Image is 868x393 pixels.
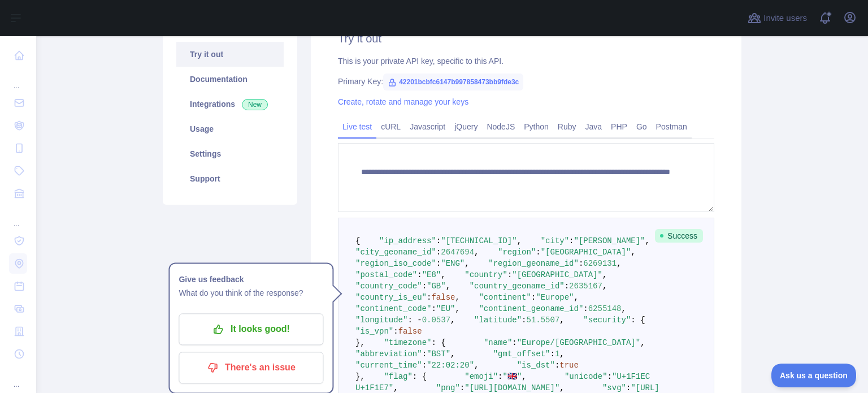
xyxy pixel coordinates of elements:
span: , [602,270,607,279]
span: : [531,293,536,302]
span: : [583,304,588,313]
span: "country_geoname_id" [470,282,565,291]
span: , [574,293,579,302]
span: : [393,327,398,336]
span: 42201bcbfc6147b997858473bb9fde3c [383,74,523,90]
a: Create, rotate and manage your keys [338,97,468,106]
span: "U+1F1EC U+1F1E7" [355,372,655,392]
p: What do you think of the response? [179,286,323,300]
span: "ip_address" [379,236,436,245]
span: "Europe" [536,293,574,302]
span: , [645,236,650,245]
span: "[PERSON_NAME]" [574,236,645,245]
span: "name" [484,338,512,347]
span: : [436,259,441,268]
span: , [559,316,564,325]
span: , [450,349,455,359]
span: : [431,304,436,313]
span: : [512,338,517,347]
span: "timezone" [384,338,431,347]
span: : [565,282,569,291]
p: It looks good! [187,319,315,339]
span: "png" [436,383,460,392]
a: Settings [176,141,284,166]
span: : [522,316,526,325]
span: : { [631,316,645,325]
span: : [422,282,427,291]
a: Postman [652,118,692,136]
span: , [617,259,621,268]
span: "EU" [436,304,455,313]
span: : [427,293,431,302]
span: "E8" [422,270,441,279]
span: "country_is_eu" [355,293,427,302]
a: Integrations New [176,92,284,116]
span: : [536,248,540,257]
button: There's an issue [179,352,323,383]
span: , [393,383,398,392]
span: "continent_code" [355,304,431,313]
span: 51.5507 [527,316,560,325]
a: Go [632,118,652,136]
a: jQuery [450,118,482,136]
a: NodeJS [482,118,519,136]
span: "current_time" [355,361,422,370]
a: Python [519,118,553,136]
iframe: Toggle Customer Support [771,364,857,387]
span: "emoji" [465,372,498,381]
span: , [474,248,479,257]
span: : [417,270,422,279]
span: : { [413,372,427,381]
span: "region_geoname_id" [488,259,579,268]
span: Invite users [763,12,807,25]
span: "flag" [384,372,412,381]
a: Usage [176,116,284,141]
span: "city_geoname_id" [355,248,436,257]
span: }, [355,372,365,381]
a: cURL [376,118,405,136]
p: There's an issue [187,358,315,377]
span: : [436,236,441,245]
span: "gmt_offset" [493,349,550,359]
span: : [422,361,427,370]
span: "BST" [427,349,450,359]
span: , [450,316,455,325]
span: "svg" [602,383,626,392]
span: , [522,372,526,381]
span: "region" [498,248,536,257]
div: ... [9,68,27,90]
span: "unicode" [565,372,607,381]
span: false [431,293,455,302]
span: : [550,349,555,359]
span: : [579,259,583,268]
span: : [626,383,631,392]
span: : [555,361,559,370]
span: "🇬🇧" [503,372,522,381]
span: , [559,349,564,359]
span: , [446,282,450,291]
span: , [517,236,522,245]
h1: Give us feedback [179,273,323,286]
span: , [474,361,479,370]
span: "latitude" [474,316,522,325]
span: "[GEOGRAPHIC_DATA]" [512,270,602,279]
div: Primary Key: [338,76,714,87]
a: Try it out [176,42,284,67]
span: Success [655,229,703,243]
span: New [242,99,268,110]
span: , [441,270,445,279]
span: 6269131 [583,259,617,268]
span: : [507,270,512,279]
span: "postal_code" [355,270,417,279]
span: "[URL][DOMAIN_NAME]" [465,383,559,392]
span: "region_iso_code" [355,259,436,268]
span: , [559,383,564,392]
a: Javascript [405,118,450,136]
a: PHP [606,118,632,136]
span: , [455,304,459,313]
span: "ENG" [441,259,465,268]
span: 6255148 [588,304,622,313]
span: : { [431,338,445,347]
h2: Try it out [338,31,714,46]
span: "[GEOGRAPHIC_DATA]" [541,248,631,257]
